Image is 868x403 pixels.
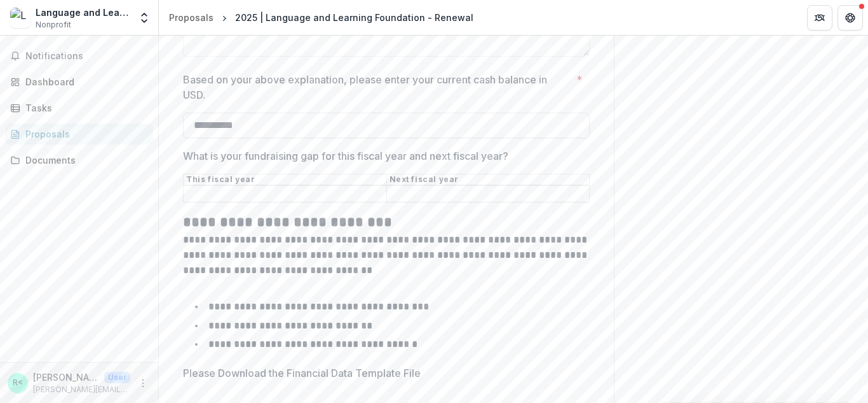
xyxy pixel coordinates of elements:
[104,372,130,383] p: User
[164,8,478,27] nav: breadcrumb
[235,11,473,24] div: 2025 | Language and Learning Foundation - Renewal
[25,127,143,141] div: Proposals
[183,365,421,381] p: Please Download the Financial Data Template File
[183,72,571,103] p: Based on your above explanation, please enter your current cash balance in USD.
[25,101,143,115] div: Tasks
[5,71,153,92] a: Dashboard
[135,376,151,391] button: More
[25,51,148,62] span: Notifications
[25,153,143,167] div: Documents
[5,150,153,171] a: Documents
[386,174,590,185] th: Next fiscal year
[33,384,130,395] p: [PERSON_NAME][EMAIL_ADDRESS][PERSON_NAME][DOMAIN_NAME]
[36,6,130,19] div: Language and Learning Foundation
[13,379,23,387] div: Rupinder Chahal <rupinder.chahal@languageandlearningfoundation.org>
[5,124,153,145] a: Proposals
[10,8,31,28] img: Language and Learning Foundation
[183,148,508,164] p: What is your fundraising gap for this fiscal year and next fiscal year?
[164,8,219,27] a: Proposals
[36,19,71,31] span: Nonprofit
[837,5,863,31] button: Get Help
[135,5,153,31] button: Open entity switcher
[169,11,214,24] div: Proposals
[25,75,143,88] div: Dashboard
[5,46,153,66] button: Notifications
[5,97,153,118] a: Tasks
[33,371,99,384] p: [PERSON_NAME] <[PERSON_NAME][EMAIL_ADDRESS][PERSON_NAME][DOMAIN_NAME]>
[807,5,832,31] button: Partners
[184,174,387,185] th: This fiscal year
